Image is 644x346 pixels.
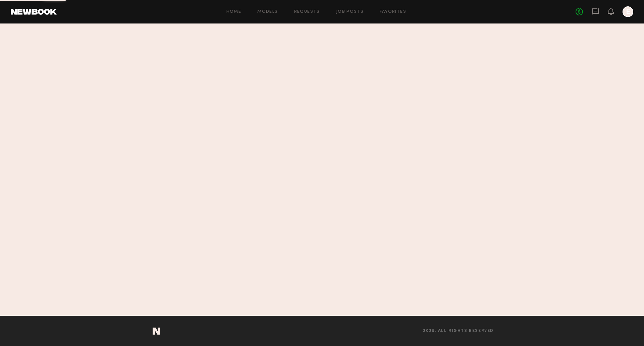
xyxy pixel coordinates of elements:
[623,6,633,17] a: E
[226,10,241,14] a: Home
[423,329,494,333] span: 2025, all rights reserved
[336,10,364,14] a: Job Posts
[380,10,406,14] a: Favorites
[294,10,320,14] a: Requests
[257,10,278,14] a: Models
